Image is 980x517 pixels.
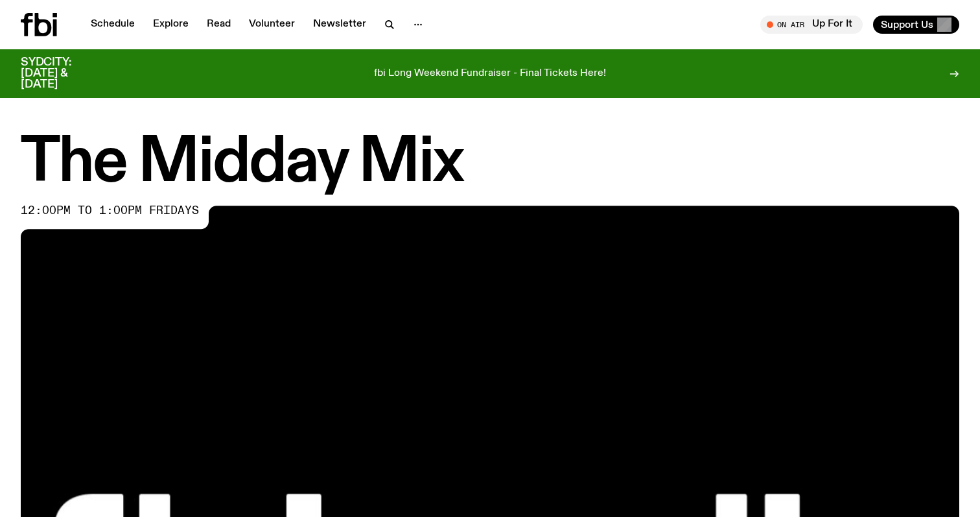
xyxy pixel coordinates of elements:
[145,16,196,34] a: Explore
[881,19,933,30] span: Support Us
[374,68,606,80] p: fbi Long Weekend Fundraiser - Final Tickets Here!
[873,16,959,34] button: Support Us
[21,206,199,216] span: 12:00pm to 1:00pm fridays
[241,16,303,34] a: Volunteer
[760,16,863,34] button: On AirUp For It
[305,16,374,34] a: Newsletter
[83,16,143,34] a: Schedule
[21,134,959,193] h1: The Midday Mix
[21,57,104,90] h3: SYDCITY: [DATE] & [DATE]
[199,16,239,34] a: Read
